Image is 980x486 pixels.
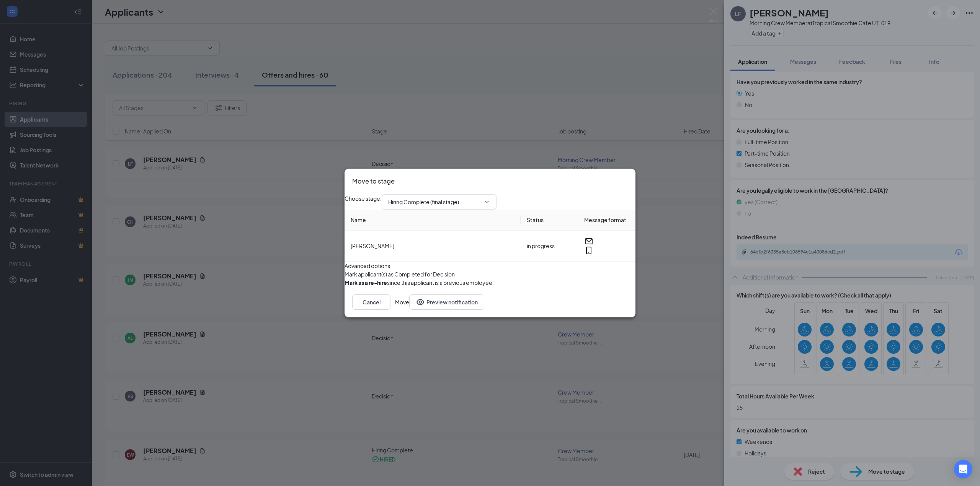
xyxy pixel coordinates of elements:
b: Mark as a re-hire [345,279,387,286]
td: in progress [521,231,578,262]
svg: ChevronDown [484,199,490,205]
button: Preview notificationEye [409,294,484,310]
button: Move [395,294,409,310]
th: Status [521,210,578,231]
span: Mark applicant(s) as Completed for Decision [345,270,455,278]
span: Choose stage : [345,194,382,210]
div: Open Intercom Messenger [954,460,972,478]
svg: Email [584,237,593,246]
div: since this applicant is a previous employee. [345,278,494,287]
th: Name [345,210,521,231]
h3: Move to stage [352,176,395,186]
th: Message format [578,210,635,231]
span: [PERSON_NAME] [351,242,394,249]
svg: Eye [416,297,425,307]
div: Advanced options [345,262,635,270]
button: Cancel [352,294,390,310]
svg: MobileSms [584,246,593,255]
